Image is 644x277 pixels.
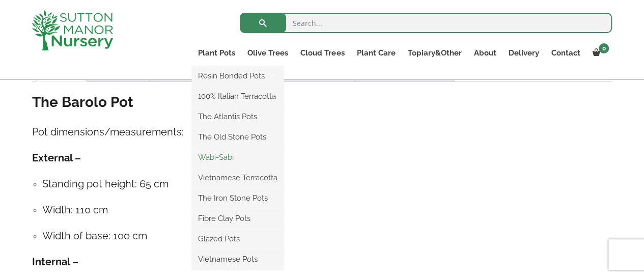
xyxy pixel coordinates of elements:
a: 0 [586,46,612,60]
a: Resin Bonded Pots [192,68,284,84]
h4: Width: 110 cm [42,202,612,218]
a: About [467,46,502,60]
a: 100% Italian Terracotta [192,89,284,104]
a: The Old Stone Pots [192,129,284,145]
h4: Standing pot height: 65 cm [42,176,612,192]
a: The Atlantis Pots [192,109,284,124]
h4: Pot dimensions/measurements: [32,124,612,140]
a: The Iron Stone Pots [192,190,284,206]
a: Wabi-Sabi [192,150,284,165]
a: Cloud Trees [294,46,350,60]
a: Glazed Pots [192,231,284,246]
a: Topiary&Other [401,46,467,60]
input: Search... [240,13,612,33]
strong: External – [32,152,81,164]
span: 0 [599,43,609,53]
h4: Width of base: 100 cm [42,228,612,244]
a: Fibre Clay Pots [192,211,284,226]
a: Olive Trees [241,46,294,60]
a: Plant Pots [192,46,241,60]
strong: Internal – [32,256,78,268]
a: Plant Care [350,46,401,60]
a: Delivery [502,46,545,60]
strong: The Barolo Pot [32,94,133,110]
img: logo [32,10,113,50]
a: Vietnamese Terracotta [192,170,284,185]
a: Vietnamese Pots [192,252,284,267]
a: Contact [545,46,586,60]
